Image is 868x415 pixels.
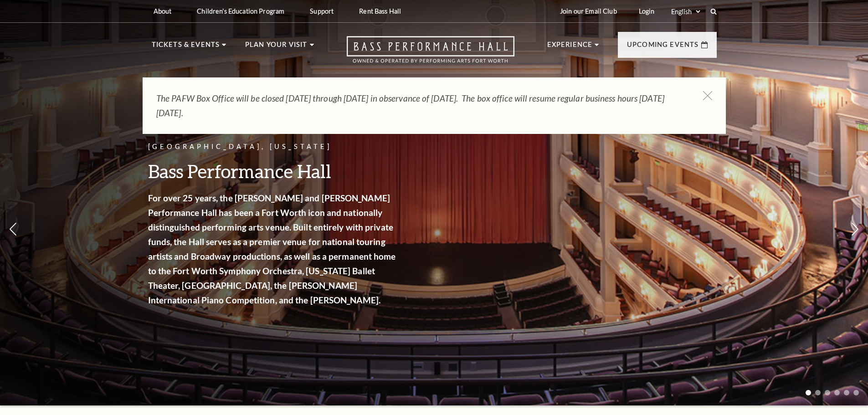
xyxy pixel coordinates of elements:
[152,39,220,56] p: Tickets & Events
[245,39,308,56] p: Plan Your Visit
[154,7,172,15] p: About
[627,39,699,56] p: Upcoming Events
[148,141,399,153] p: [GEOGRAPHIC_DATA], [US_STATE]
[359,7,401,15] p: Rent Bass Hall
[669,7,702,16] select: Select:
[310,7,334,15] p: Support
[148,159,399,183] h3: Bass Performance Hall
[148,193,396,305] strong: For over 25 years, the [PERSON_NAME] and [PERSON_NAME] Performance Hall has been a Fort Worth ico...
[156,93,664,118] em: The PAFW Box Office will be closed [DATE] through [DATE] in observance of [DATE]. The box office ...
[547,39,593,56] p: Experience
[197,7,284,15] p: Children's Education Program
